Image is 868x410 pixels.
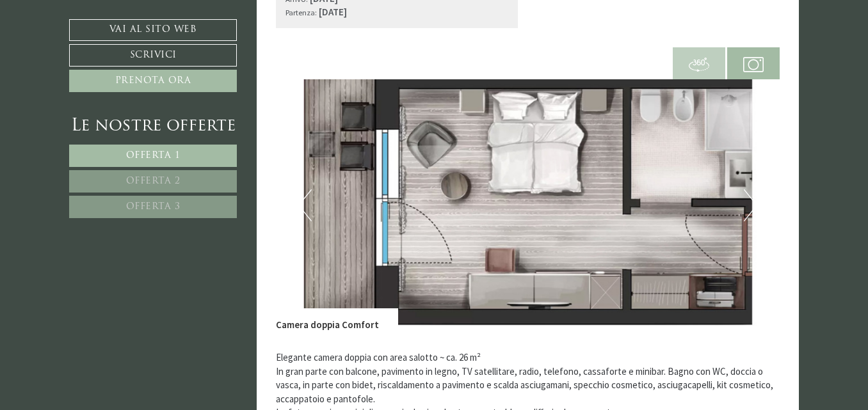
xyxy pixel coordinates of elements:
[69,19,237,41] a: Vai al sito web
[126,202,181,212] span: Offerta 3
[298,189,312,221] button: Previous
[19,59,170,68] small: 16:03
[231,10,274,30] div: [DATE]
[689,54,709,75] img: 360-grad.svg
[435,337,505,359] button: Invia
[276,79,780,331] img: image
[19,36,170,46] div: Montis – Active Nature Spa
[69,70,237,92] a: Prenota ora
[10,34,176,70] div: Buon giorno, come possiamo aiutarla?
[126,177,181,186] span: Offerta 2
[319,6,347,18] b: [DATE]
[69,114,237,138] div: Le nostre offerte
[69,44,237,67] a: Scrivici
[126,151,181,161] span: Offerta 1
[285,7,317,17] small: Partenza:
[743,54,764,75] img: camera.svg
[276,308,398,331] div: Camera doppia Comfort
[744,189,757,221] button: Next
